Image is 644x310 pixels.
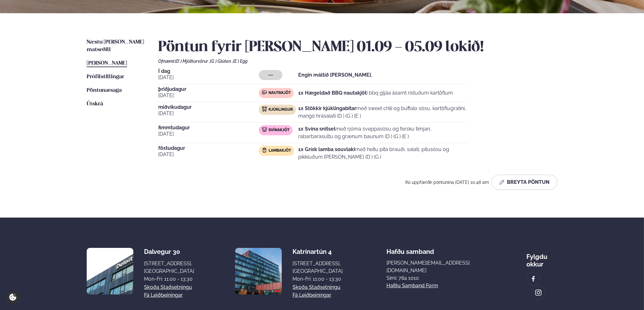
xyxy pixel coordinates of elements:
[527,272,540,285] a: image alt
[6,291,19,304] a: Cookie settings
[210,59,233,64] span: (G ) Glúten ,
[293,248,343,255] div: Katrínartún 4
[175,59,210,64] span: (D ) Mjólkurvörur ,
[235,248,282,295] img: image alt
[530,275,537,283] img: image alt
[532,286,545,299] a: image alt
[87,73,124,81] a: Prófílstillingar
[158,130,259,138] span: [DATE]
[87,87,122,94] a: Pöntunarsaga
[269,128,289,133] span: Svínakjöt
[87,101,103,107] span: Útskrá
[298,125,467,140] p: með rjóma sveppasósu og fersku timjan, rabarbarasultu og grænum baunum (D ) (G ) (E )
[87,38,146,54] a: Næstu [PERSON_NAME] matseðill
[298,72,372,78] strong: Engin máltíð [PERSON_NAME].
[87,88,122,93] span: Pöntunarsaga
[158,110,259,117] span: [DATE]
[293,291,331,299] a: Fá leiðbeiningar
[293,275,343,283] div: Mon-Fri: 11:00 - 13:30
[269,91,291,96] span: Nautakjöt
[144,284,192,291] a: Skoða staðsetningu
[262,107,267,112] img: chicken.svg
[158,69,259,74] span: Í dag
[269,107,293,112] span: Kjúklingur
[158,59,557,64] div: Ofnæmi:
[268,73,273,78] span: ---
[262,127,267,132] img: pork.svg
[144,248,194,255] div: Dalvegur 30
[144,291,183,299] a: Fá leiðbeiningar
[87,248,133,295] img: image alt
[298,105,356,111] strong: 1x Stökkir kjúklingabitar
[298,105,467,120] p: með sweet chili og buffalo sósu, kartöflugratíni, mangó hrásalati (D ) (G ) (E )
[491,175,557,190] button: Breyta Pöntun
[298,146,355,152] strong: 1x Grísk lamba souvlaki
[298,90,367,96] strong: 1x Hægeldað BBQ nautakjöt
[158,146,259,151] span: föstudagur
[535,289,542,296] img: image alt
[386,259,483,274] a: [PERSON_NAME][EMAIL_ADDRESS][DOMAIN_NAME]
[87,100,103,108] a: Útskrá
[386,282,438,290] a: Hafðu samband form
[144,275,194,283] div: Mon-Fri: 11:00 - 13:30
[386,243,434,255] span: Hafðu samband
[158,87,259,92] span: þriðjudagur
[298,126,335,132] strong: 1x Svína snitsel
[87,39,144,52] span: Næstu [PERSON_NAME] matseðill
[87,74,124,79] span: Prófílstillingar
[158,74,259,81] span: [DATE]
[386,274,483,282] p: Sími: 784 1010
[158,151,259,158] span: [DATE]
[158,92,259,99] span: [DATE]
[158,105,259,110] span: miðvikudagur
[144,260,194,275] div: [STREET_ADDRESS], [GEOGRAPHIC_DATA]
[293,260,343,275] div: [STREET_ADDRESS], [GEOGRAPHIC_DATA]
[158,125,259,130] span: fimmtudagur
[262,90,267,95] img: beef.svg
[233,59,247,64] span: (E ) Egg
[262,148,267,153] img: Lamb.svg
[269,148,291,153] span: Lambakjöt
[298,89,453,97] p: í bbq gljáa ásamt ristuðum kartöflum
[405,180,489,185] span: Þú uppfærðir pöntunina [DATE] 10:48 am
[158,38,557,56] h2: Pöntun fyrir [PERSON_NAME] 01.09 - 05.09 lokið!
[293,284,340,291] a: Skoða staðsetningu
[87,61,127,66] span: [PERSON_NAME]
[87,60,127,67] a: [PERSON_NAME]
[526,248,557,268] div: Fylgdu okkur
[298,146,467,161] p: með heitu pita brauði, salati, pitusósu og pikkluðum [PERSON_NAME] (D ) (G )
